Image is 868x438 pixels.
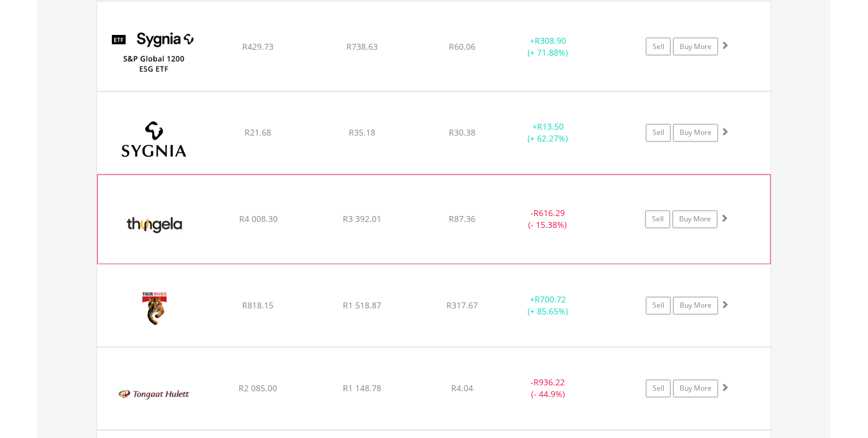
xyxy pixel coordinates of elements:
[646,380,671,398] a: Sell
[535,35,566,46] span: R308.90
[451,383,473,394] span: R4.04
[239,383,277,394] span: R2 085.00
[503,294,593,318] div: + (+ 85.65%)
[103,363,205,427] img: EQU.ZA.TON.png
[645,211,670,228] a: Sell
[503,35,593,59] div: + (+ 71.88%)
[449,214,475,225] span: R87.36
[239,214,278,225] span: R4 008.30
[103,280,205,344] img: EQU.ZA.TBS.png
[104,190,205,261] img: EQU.ZA.TGA.png
[646,38,671,56] a: Sell
[343,383,381,394] span: R1 148.78
[343,300,381,311] span: R1 518.87
[446,300,478,311] span: R317.67
[673,38,718,56] a: Buy More
[449,127,475,139] span: R30.38
[533,377,565,388] span: R936.22
[349,127,375,139] span: R35.18
[242,41,274,52] span: R429.73
[103,17,205,88] img: EQU.ZA.SYGESG.png
[503,377,593,401] div: - (- 44.9%)
[343,214,381,225] span: R3 392.01
[535,294,566,305] span: R700.72
[245,127,271,139] span: R21.68
[537,121,564,133] span: R13.50
[346,41,378,52] span: R738.63
[503,121,593,145] div: + (+ 62.27%)
[673,211,718,228] a: Buy More
[673,297,718,315] a: Buy More
[673,124,718,142] a: Buy More
[646,124,671,142] a: Sell
[533,208,565,219] span: R616.29
[673,380,718,398] a: Buy More
[103,107,205,171] img: EQU.ZA.SYG.png
[503,208,592,231] div: - (- 15.38%)
[242,300,274,311] span: R818.15
[646,297,671,315] a: Sell
[449,41,475,52] span: R60.06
